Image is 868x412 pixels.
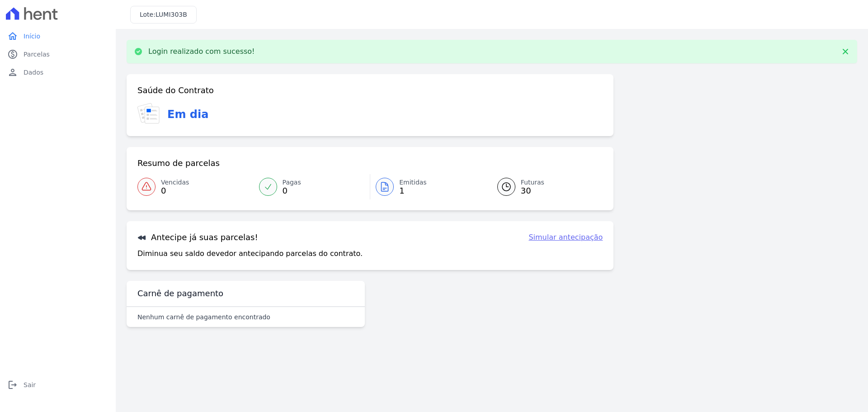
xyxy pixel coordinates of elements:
[4,63,112,81] a: personDados
[137,288,223,299] h3: Carnê de pagamento
[521,178,544,187] span: Futuras
[161,187,189,194] span: 0
[4,376,112,394] a: logoutSair
[156,11,187,18] span: LUMI303B
[137,232,258,243] h3: Antecipe já suas parcelas!
[24,68,43,77] span: Dados
[24,50,50,59] span: Parcelas
[254,174,370,199] a: Pagas 0
[486,174,603,199] a: Futuras 30
[137,174,254,199] a: Vencidas 0
[4,45,112,63] a: paidParcelas
[4,27,112,45] a: homeInício
[161,178,189,187] span: Vencidas
[137,248,363,259] p: Diminua seu saldo devedor antecipando parcelas do contrato.
[283,187,301,194] span: 0
[140,10,187,19] h3: Lote:
[24,380,36,389] span: Sair
[7,67,18,78] i: person
[137,158,220,169] h3: Resumo de parcelas
[167,106,208,123] h3: Em dia
[399,178,427,187] span: Emitidas
[137,85,214,96] h3: Saúde do Contrato
[7,49,18,60] i: paid
[399,187,427,194] span: 1
[528,232,603,243] a: Simular antecipação
[7,379,18,390] i: logout
[521,187,544,194] span: 30
[7,31,18,42] i: home
[24,32,40,41] span: Início
[148,47,255,56] p: Login realizado com sucesso!
[283,178,301,187] span: Pagas
[137,313,270,322] p: Nenhum carnê de pagamento encontrado
[370,174,486,199] a: Emitidas 1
